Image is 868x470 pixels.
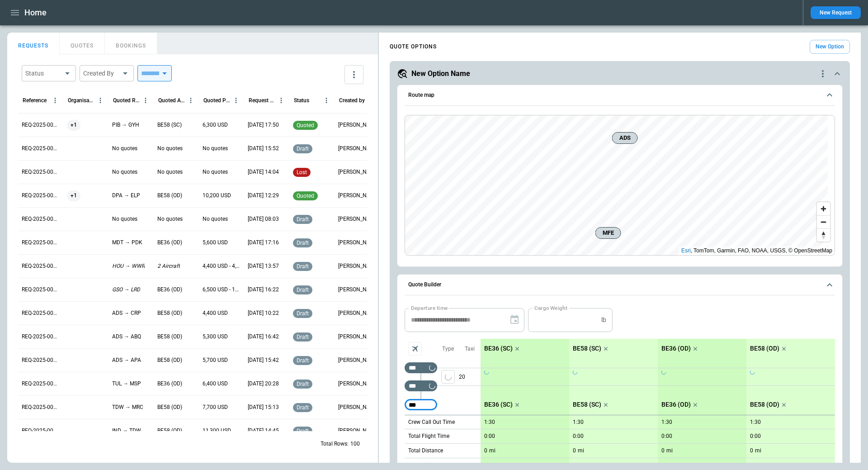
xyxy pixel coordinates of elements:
div: Created By [83,69,119,78]
span: MFE [599,228,617,237]
p: BE58 (OD) [157,309,182,317]
p: 08/04/2025 16:22 [248,286,279,294]
p: REQ-2025-000249 [22,333,60,341]
button: Quoted Price column menu [230,95,242,106]
p: 5,700 USD [203,356,228,364]
span: draft [295,216,311,223]
button: Quoted Route column menu [140,95,151,106]
button: BOOKINGS [105,33,157,54]
p: No quotes [203,168,228,176]
p: Total Distance Cost [408,461,456,469]
p: BE58 (OD) [750,401,779,408]
p: 07/25/2025 15:13 [248,404,279,411]
button: REQUESTS [7,33,60,54]
p: REQ-2025-000248 [22,356,60,364]
label: Departure time [411,304,448,312]
span: draft [295,146,311,152]
p: 08/01/2025 10:22 [248,309,279,317]
p: 4,400 USD - 4,900 USD [203,262,241,270]
p: No quotes [203,145,228,152]
h5: New Option Name [411,69,470,79]
p: 0 USD [661,462,676,469]
p: Allen Maki [338,121,376,129]
p: BE58 (OD) [157,333,182,341]
span: draft [295,357,311,364]
p: REQ-2025-000257 [22,145,60,152]
p: REQ-2025-000250 [22,309,60,317]
p: 08/22/2025 14:04 [248,168,279,176]
p: 6,500 USD - 11,300 USD [203,286,241,294]
p: 1:30 [484,419,495,426]
p: mi [578,447,584,455]
span: lost [295,169,309,176]
p: PIB → GYH [112,121,139,129]
p: Total Distance [408,447,443,455]
p: 07/28/2025 20:28 [248,380,279,388]
p: Allen Maki [338,404,376,411]
p: 07/31/2025 16:42 [248,333,279,341]
p: George O'Bryan [338,262,376,270]
div: , TomTom, Garmin, FAO, NOAA, USGS, © OpenStreetMap [681,246,832,255]
p: 0:00 [750,433,761,440]
p: BE58 (SC) [157,121,182,129]
p: 0 [750,447,753,454]
p: Ben Gundermann [338,215,376,223]
span: draft [295,263,311,270]
p: Crew Call Out Time [408,418,455,426]
h4: QUOTE OPTIONS [390,45,437,49]
div: Created by [339,97,365,104]
p: 10,200 USD [203,192,231,199]
div: Too short [405,362,437,373]
p: BE36 (OD) [157,286,182,294]
p: No quotes [157,145,183,152]
button: more [344,65,363,84]
p: 1:30 [573,419,584,426]
button: New Request [811,6,861,19]
button: left aligned [441,370,455,384]
p: 20 [459,368,481,385]
p: REQ-2025-000247 [22,380,60,388]
label: Cargo Weight [534,304,567,312]
p: BE36 (SC) [484,401,513,408]
p: 100 [350,440,360,448]
button: QUOTES [60,33,105,54]
p: TDW → MRC [112,404,143,411]
p: No quotes [112,168,137,176]
p: 2 Aircraft [157,262,180,270]
p: mi [666,447,673,455]
p: 4,400 USD [203,309,228,317]
p: BE58 (OD) [157,192,182,199]
button: Zoom in [817,202,830,215]
p: ADS → APA [112,356,141,364]
p: Ben Gundermann [338,145,376,152]
button: New Option Namequote-option-actions [397,68,843,79]
span: ADS [616,133,634,142]
canvas: Map [405,115,828,256]
p: Total Rows: [321,440,349,448]
p: 08/19/2025 17:16 [248,239,279,247]
span: Type of sector [441,370,455,384]
p: No quotes [203,215,228,223]
p: George O'Bryan [338,380,376,388]
p: HOU → WWR [112,262,145,270]
p: 7,700 USD [203,404,228,411]
p: REQ-2025-000256 [22,168,60,176]
p: Ben Gundermann [338,168,376,176]
p: BE58 (OD) [750,345,779,352]
p: Allen Maki [338,239,376,247]
p: ADS → CRP [112,309,141,317]
p: mi [489,447,495,455]
p: 08/22/2025 08:03 [248,215,279,223]
p: 6,400 USD [203,380,228,388]
p: lb [601,316,606,324]
p: 0 USD [750,462,765,469]
span: Aircraft selection [408,342,422,356]
p: REQ-2025-000252 [22,262,60,270]
div: Route map [405,115,835,256]
span: draft [295,334,311,340]
p: GSO → LRD [112,286,140,294]
p: Total Flight Time [408,432,449,440]
p: DPA → ELP [112,192,140,199]
p: Allen Maki [338,356,376,364]
p: TUL → MSP [112,380,141,388]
